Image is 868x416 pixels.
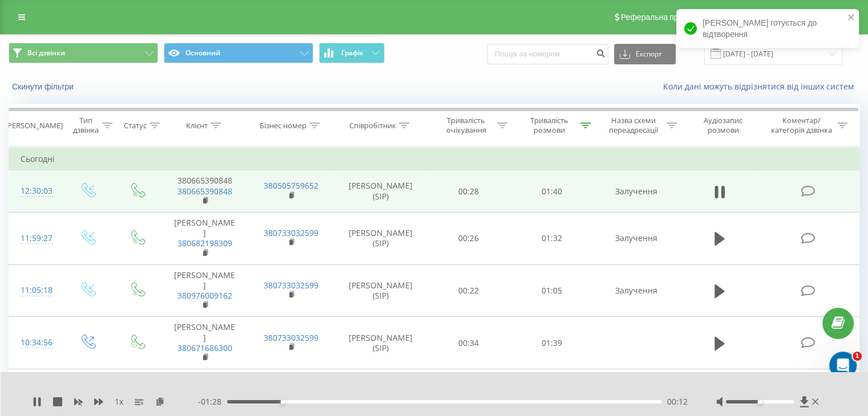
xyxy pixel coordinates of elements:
[21,227,51,250] div: 11:59:27
[9,43,158,63] button: Всі дзвінки
[427,264,510,317] td: 00:22
[427,317,510,369] td: 00:34
[177,342,232,353] a: 380671686300
[162,212,248,264] td: [PERSON_NAME]
[757,399,762,404] div: Accessibility label
[676,9,859,48] div: [PERSON_NAME] готується до відтворення
[5,121,63,130] div: [PERSON_NAME]
[162,170,248,213] td: 380665390848
[177,186,232,197] a: 380665390848
[341,49,364,57] span: Графік
[614,44,676,64] button: Експорт
[510,317,593,369] td: 01:39
[853,352,862,361] span: 1
[264,280,318,291] a: 380733032599
[593,264,679,317] td: Залучення
[264,180,318,191] a: 380505759652
[427,212,510,264] td: 00:26
[21,332,51,354] div: 10:34:56
[21,279,51,301] div: 11:05:18
[334,212,427,264] td: [PERSON_NAME] (SIP)
[621,13,705,22] span: Реферальна програма
[604,116,664,135] div: Назва схеми переадресації
[186,121,208,130] div: Клієнт
[9,81,79,92] button: Скинути фільтри
[487,44,608,64] input: Пошук за номером
[319,43,385,63] button: Графік
[164,43,313,63] button: Основний
[510,264,593,317] td: 01:05
[27,48,65,58] span: Всі дзвінки
[72,116,99,135] div: Тип дзвінка
[9,148,859,170] td: Сьогодні
[281,399,285,404] div: Accessibility label
[124,121,147,130] div: Статус
[334,317,427,369] td: [PERSON_NAME] (SIP)
[177,238,232,248] a: 380682198309
[334,264,427,317] td: [PERSON_NAME] (SIP)
[260,121,306,130] div: Бізнес номер
[162,264,248,317] td: [PERSON_NAME]
[510,212,593,264] td: 01:32
[593,170,679,213] td: Залучення
[349,121,396,130] div: Співробітник
[162,317,248,369] td: [PERSON_NAME]
[667,396,688,407] span: 00:12
[520,116,578,135] div: Тривалість розмови
[21,180,51,202] div: 12:30:03
[663,81,859,92] a: Коли дані можуть відрізнятися вiд інших систем
[438,116,495,135] div: Тривалість очікування
[768,116,834,135] div: Коментар/категорія дзвінка
[690,116,757,135] div: Аудіозапис розмови
[198,396,227,407] span: - 01:28
[177,290,232,301] a: 380976009162
[264,227,318,238] a: 380733032599
[510,170,593,213] td: 01:40
[427,170,510,213] td: 00:28
[264,332,318,343] a: 380733032599
[115,396,123,407] span: 1 x
[829,352,857,379] iframe: Intercom live chat
[593,212,679,264] td: Залучення
[334,170,427,213] td: [PERSON_NAME] (SIP)
[847,13,855,23] button: close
